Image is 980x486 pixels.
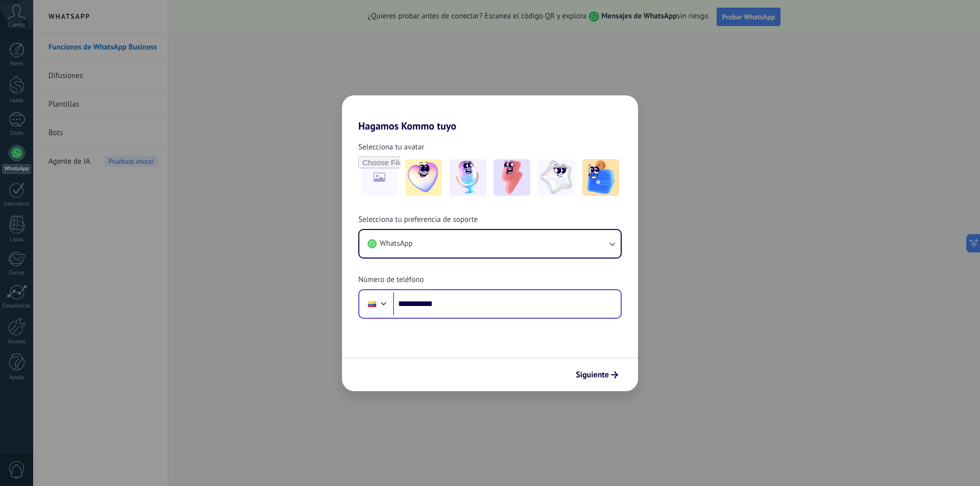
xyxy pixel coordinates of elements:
span: Número de teléfono [358,275,424,285]
img: -2.jpeg [450,159,486,196]
span: WhatsApp [380,239,412,249]
h2: Hagamos Kommo tuyo [342,95,638,132]
button: Siguiente [571,366,623,383]
div: Colombia: + 57 [362,293,382,315]
img: -1.jpeg [405,159,442,196]
span: Siguiente [576,371,609,378]
img: -5.jpeg [582,159,619,196]
img: -3.jpeg [494,159,530,196]
img: -4.jpeg [538,159,575,196]
span: Selecciona tu avatar [358,142,424,152]
span: Selecciona tu preferencia de soporte [358,215,478,225]
button: WhatsApp [359,230,621,258]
